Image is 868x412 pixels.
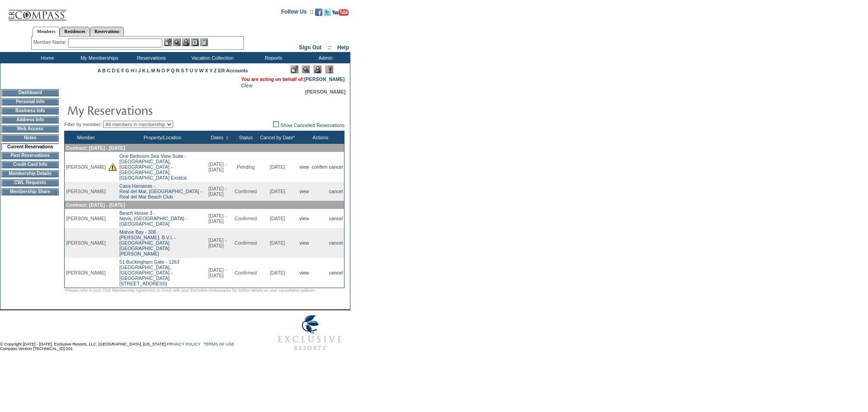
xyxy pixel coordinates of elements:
[305,89,345,95] span: [PERSON_NAME]
[1,179,59,186] td: CWL Requests
[72,52,124,63] td: My Memberships
[107,68,111,73] a: C
[65,182,107,201] td: [PERSON_NAME]
[239,135,253,140] a: Status
[258,258,297,288] td: [DATE]
[329,216,343,221] a: cancel
[138,68,141,73] a: J
[77,135,95,140] a: Member
[65,258,107,288] td: [PERSON_NAME]
[312,164,328,170] a: confirm
[241,83,253,88] a: Clear
[166,68,170,73] a: P
[191,38,199,46] img: Reservations
[1,125,59,133] td: Web Access
[181,68,184,73] a: S
[299,240,309,246] a: view
[233,258,258,288] td: Confirmed
[90,27,124,36] a: Reservations
[299,216,309,221] a: view
[314,66,321,73] img: Impersonate
[1,143,59,150] td: Current Reservations
[207,258,233,288] td: [DATE] - [DATE]
[126,68,129,73] a: G
[1,98,59,105] td: Personal Info
[65,209,107,228] td: [PERSON_NAME]
[299,164,309,170] a: view
[64,288,316,293] span: *Please refer to your Club Membership Agreement or check with your Exclusive Ambassador for furth...
[1,161,59,168] td: Credit Card Info
[66,202,125,208] span: Contract: [DATE] - [DATE]
[199,68,203,73] a: W
[291,66,298,73] img: Edit Mode
[176,68,179,73] a: R
[98,68,101,73] a: A
[260,135,295,140] a: Cancel by Date*
[329,164,343,170] a: cancel
[329,240,343,246] a: cancel
[1,116,59,123] td: Address Info
[258,182,297,201] td: [DATE]
[299,44,321,51] a: Sign Out
[207,182,233,201] td: [DATE] - [DATE]
[182,38,190,46] img: Impersonate
[273,121,279,127] img: chk_off.JPG
[304,76,344,82] a: [PERSON_NAME]
[209,68,212,73] a: Y
[131,68,134,73] a: H
[233,182,258,201] td: Confirmed
[185,68,189,73] a: T
[144,135,182,140] a: Property/Location
[136,68,137,73] a: I
[325,66,333,73] img: Log Concern/Member Elevation
[241,76,344,82] span: You are acting on behalf of:
[119,153,187,180] a: One Bedroom Sea View Suite -[GEOGRAPHIC_DATA], [GEOGRAPHIC_DATA] - [GEOGRAPHIC_DATA], [GEOGRAPHIC...
[200,38,208,46] img: b_calculator.gif
[207,152,233,182] td: [DATE] - [DATE]
[102,68,106,73] a: B
[332,9,349,16] img: Subscribe to our YouTube Channel
[223,136,229,140] img: Ascending
[281,8,313,19] td: Follow Us ::
[108,163,117,171] img: There are insufficient days and/or tokens to cover this reservation
[218,68,248,73] a: ER Accounts
[8,2,66,21] img: Compass Home
[337,44,349,51] a: Help
[124,52,176,63] td: Reservations
[214,68,217,73] a: Z
[119,229,176,256] a: Mahoe Bay - 306[PERSON_NAME], B.V.I. - [GEOGRAPHIC_DATA] [GEOGRAPHIC_DATA][PERSON_NAME]
[258,152,297,182] td: [DATE]
[1,152,59,159] td: Past Reservations
[156,68,160,73] a: N
[324,9,331,16] img: Follow us on Twitter
[273,123,344,128] a: Show Cancelled Reservations
[33,27,60,37] a: Members
[258,209,297,228] td: [DATE]
[298,52,350,63] td: Admin
[167,342,200,346] a: PRIVACY POLICY
[1,89,59,96] td: Dashboard
[173,38,181,46] img: View
[33,38,68,46] div: Member Name:
[151,68,155,73] a: M
[194,68,198,73] a: V
[1,188,59,195] td: Membership Share
[142,68,146,73] a: K
[119,183,202,199] a: Casa Hamacas -Real del Mar, [GEOGRAPHIC_DATA] - Real del Mar Beach Club
[60,27,90,36] a: Residences
[204,342,235,346] a: TERMS OF USE
[328,44,331,51] span: ::
[205,68,208,73] a: X
[297,131,344,144] th: Actions
[121,68,124,73] a: F
[324,11,331,17] a: Follow us on Twitter
[65,152,107,182] td: [PERSON_NAME]
[299,189,309,194] a: view
[171,68,175,73] a: Q
[329,270,343,275] a: cancel
[64,122,102,127] span: Filter by member:
[299,270,309,275] a: view
[119,210,187,227] a: Beach House 3 -Nevis, [GEOGRAPHIC_DATA] - [GEOGRAPHIC_DATA]
[315,11,322,17] a: Become our fan on Facebook
[112,68,115,73] a: D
